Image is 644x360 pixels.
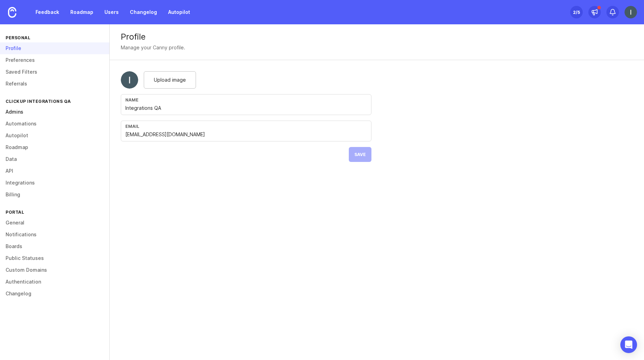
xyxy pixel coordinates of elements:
div: Email [125,124,367,129]
a: Roadmap [66,6,97,18]
img: Integrations QA [625,6,637,18]
a: Changelog [126,6,161,18]
div: 2 /5 [573,7,580,17]
div: Open Intercom Messenger [620,336,637,353]
div: Manage your Canny profile. [121,44,185,51]
div: Name [125,97,367,103]
a: Feedback [31,6,63,18]
a: Autopilot [164,6,194,18]
img: Integrations QA [121,71,138,89]
button: 2/5 [570,6,583,18]
img: Canny Home [8,7,16,18]
span: Upload image [154,76,186,84]
div: Profile [121,33,633,41]
a: Users [100,6,123,18]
